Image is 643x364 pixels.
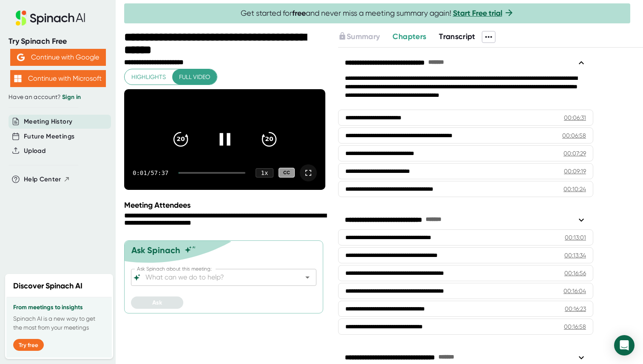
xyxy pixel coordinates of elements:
button: Upload [24,146,46,156]
img: Aehbyd4JwY73AAAAAElFTkSuQmCC [17,54,25,61]
div: Upgrade to access [338,31,393,43]
div: Open Intercom Messenger [614,335,634,356]
div: 00:09:19 [564,167,586,175]
button: Transcript [439,31,475,42]
div: 00:10:24 [563,185,586,193]
div: 1 x [256,168,273,178]
button: Full video [172,69,217,85]
div: Have an account? [9,93,107,101]
span: Summary [347,32,380,41]
div: 00:16:23 [565,305,586,313]
button: Open [302,271,313,283]
div: 00:06:58 [562,131,586,140]
button: Summary [338,31,380,42]
button: Meeting History [24,117,72,127]
button: Help Center [24,175,70,184]
div: 00:06:31 [564,113,586,122]
span: Full video [179,72,210,82]
span: Transcript [439,32,475,41]
span: Help Center [24,175,61,184]
input: What can we do to help? [144,271,289,283]
button: Highlights [125,69,173,85]
div: 00:16:56 [564,269,586,277]
div: Meeting Attendees [124,200,327,210]
a: Sign in [62,93,81,101]
button: Ask [131,296,183,309]
button: Future Meetings [24,132,74,141]
a: Start Free trial [453,8,502,18]
button: Try free [13,339,44,351]
div: Ask Spinach [131,245,180,255]
span: Chapters [393,32,426,41]
div: 00:16:04 [563,287,586,295]
div: 0:01 / 57:37 [133,169,168,176]
h2: Discover Spinach AI [13,280,83,292]
span: Ask [152,299,162,306]
span: Highlights [131,72,166,82]
div: 00:16:58 [564,322,586,331]
p: Spinach AI is a new way to get the most from your meetings [13,314,105,332]
div: 00:13:34 [564,251,586,260]
button: Continue with Google [10,49,106,66]
div: CC [279,168,295,178]
div: Try Spinach Free [9,37,107,46]
span: Get started for and never miss a meeting summary again! [241,8,514,18]
b: free [292,8,306,18]
h3: From meetings to insights [13,304,105,311]
div: 00:13:01 [565,233,586,242]
button: Continue with Microsoft [10,70,106,87]
button: Chapters [393,31,426,42]
div: 00:07:29 [563,149,586,158]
